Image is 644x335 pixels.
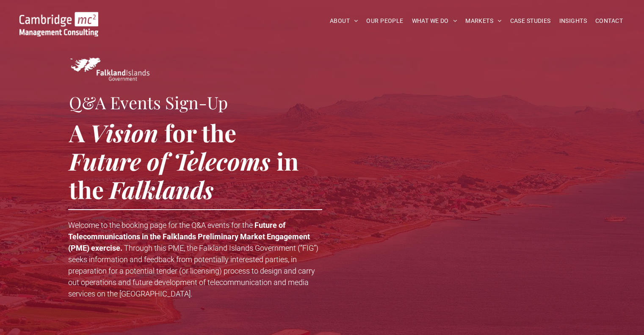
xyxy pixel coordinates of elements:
span: Q&A Events Sign-Up [69,91,228,114]
span: Vision [90,116,158,148]
a: CONTACT [591,14,627,28]
a: INSIGHTS [555,14,591,28]
a: MARKETS [461,14,506,28]
a: CASE STUDIES [506,14,555,28]
span: A [69,116,85,148]
img: Cambridge MC Logo [19,12,98,36]
a: ABOUT [326,14,362,28]
span: Welcome to the booking page for the Q&A events for the [68,221,253,230]
span: Falklands [109,173,214,205]
span: the Falkland Islands Government (“FIG”) seeks information and feedback from potentially intereste... [68,244,318,298]
a: OUR PEOPLE [362,14,407,28]
span: in [276,145,299,177]
span: Future of Telecoms [69,145,271,177]
span: for the [164,116,236,148]
span: Through this PME, [124,244,185,252]
a: WHAT WE DO [408,14,462,28]
span: the [69,173,104,205]
strong: Future of Telecommunications in the Falklands Preliminary Market Engagement (PME) exercise. [68,221,310,252]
